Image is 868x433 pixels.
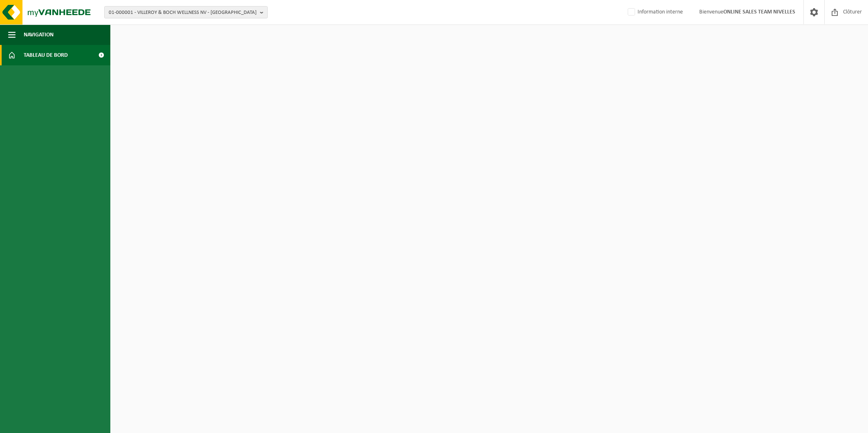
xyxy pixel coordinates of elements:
[626,6,683,18] label: Information interne
[24,45,68,65] span: Tableau de bord
[24,25,54,45] span: Navigation
[723,9,795,15] strong: ONLINE SALES TEAM NIVELLES
[109,7,257,19] span: 01-000001 - VILLEROY & BOCH WELLNESS NV - [GEOGRAPHIC_DATA]
[104,6,268,18] button: 01-000001 - VILLEROY & BOCH WELLNESS NV - [GEOGRAPHIC_DATA]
